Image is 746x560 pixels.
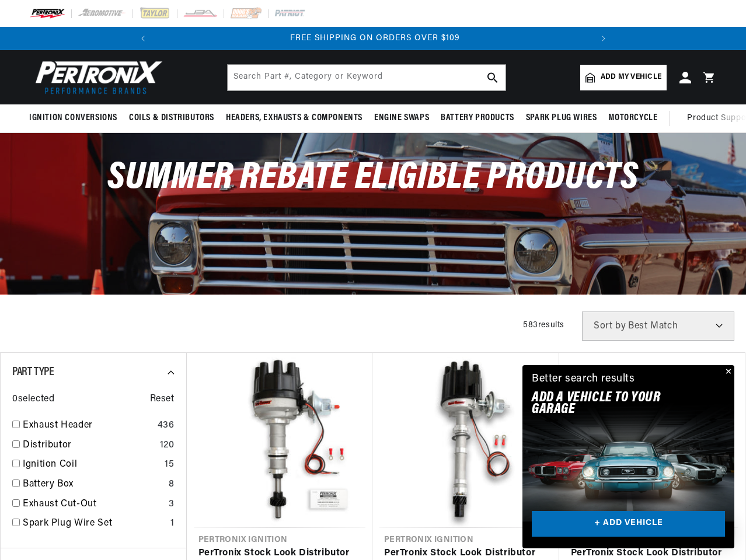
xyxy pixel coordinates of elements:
[608,112,657,124] span: Motorcycle
[158,418,175,433] div: 436
[435,104,520,132] summary: Battery Products
[169,477,175,492] div: 8
[532,371,635,388] div: Better search results
[374,112,429,124] span: Engine Swaps
[520,104,603,132] summary: Spark Plug Wires
[582,311,734,341] select: Sort by
[23,457,160,473] a: Ignition Coil
[12,274,222,285] div: Payment, Pricing, and Promotions
[228,65,506,90] input: Search Part #, Category or Keyword
[601,72,661,83] span: Add my vehicle
[156,32,594,45] div: Announcement
[150,392,175,407] span: Reset
[12,392,54,407] span: 0 selected
[23,497,164,512] a: Exhaust Cut-Out
[160,438,175,453] div: 120
[156,32,594,45] div: 2 of 2
[169,497,175,512] div: 3
[170,516,175,531] div: 1
[12,177,222,188] div: Shipping
[720,365,734,379] button: Close
[523,321,564,330] span: 583 results
[12,148,222,166] a: FAQs
[12,81,222,92] div: Ignition Products
[594,321,626,331] span: Sort by
[12,129,222,140] div: JBA Performance Exhaust
[12,243,222,261] a: Orders FAQ
[532,392,696,416] h2: Add A VEHICLE to your garage
[23,516,166,531] a: Spark Plug Wire Set
[12,225,222,236] div: Orders
[602,104,663,132] summary: Motorcycle
[12,99,222,117] a: FAQ
[23,418,153,433] a: Exhaust Header
[580,65,667,90] a: Add my vehicle
[226,112,362,124] span: Headers, Exhausts & Components
[161,336,225,347] a: POWERED BY ENCHANT
[220,104,368,132] summary: Headers, Exhausts & Components
[12,366,54,378] span: Part Type
[480,65,506,90] button: search button
[165,457,174,473] div: 15
[29,104,123,132] summary: Ignition Conversions
[290,34,460,43] span: FREE SHIPPING ON ORDERS OVER $109
[123,104,220,132] summary: Coils & Distributors
[29,57,163,97] img: Pertronix
[131,27,155,50] button: Translation missing: en.sections.announcements.previous_announcement
[532,511,725,537] a: + ADD VEHICLE
[441,112,514,124] span: Battery Products
[12,312,222,332] button: Contact Us
[526,112,597,124] span: Spark Plug Wires
[12,195,222,213] a: Shipping FAQs
[368,104,435,132] summary: Engine Swaps
[129,112,214,124] span: Coils & Distributors
[12,292,222,310] a: Payment, Pricing, and Promotions FAQ
[29,112,117,124] span: Ignition Conversions
[23,477,164,492] a: Battery Box
[23,438,155,453] a: Distributor
[592,27,615,50] button: Translation missing: en.sections.announcements.next_announcement
[107,159,639,197] span: Summer Rebate Eligible Products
